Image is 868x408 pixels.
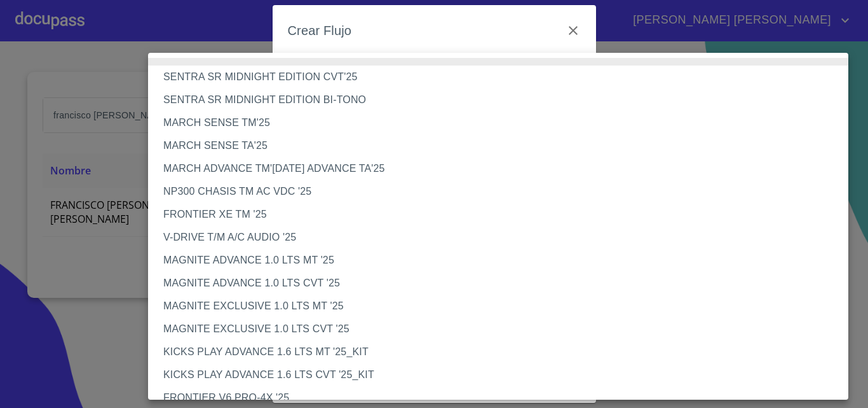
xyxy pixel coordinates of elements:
[148,88,858,111] li: SENTRA SR MIDNIGHT EDITION BI-TONO
[148,180,858,203] li: NP300 CHASIS TM AC VDC '25
[148,111,858,134] li: MARCH SENSE TM'25
[148,134,858,157] li: MARCH SENSE TA'25
[148,249,858,272] li: MAGNITE ADVANCE 1.0 LTS MT '25
[148,363,858,386] li: KICKS PLAY ADVANCE 1.6 LTS CVT '25_KIT
[148,272,858,295] li: MAGNITE ADVANCE 1.0 LTS CVT '25
[148,66,858,88] li: SENTRA SR MIDNIGHT EDITION CVT'25
[148,341,858,363] li: KICKS PLAY ADVANCE 1.6 LTS MT '25_KIT
[148,203,858,226] li: FRONTIER XE TM '25
[148,157,858,180] li: MARCH ADVANCE TM'[DATE] ADVANCE TA'25
[148,226,858,249] li: V-DRIVE T/M A/C AUDIO '25
[148,295,858,318] li: MAGNITE EXCLUSIVE 1.0 LTS MT '25
[148,318,858,341] li: MAGNITE EXCLUSIVE 1.0 LTS CVT '25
